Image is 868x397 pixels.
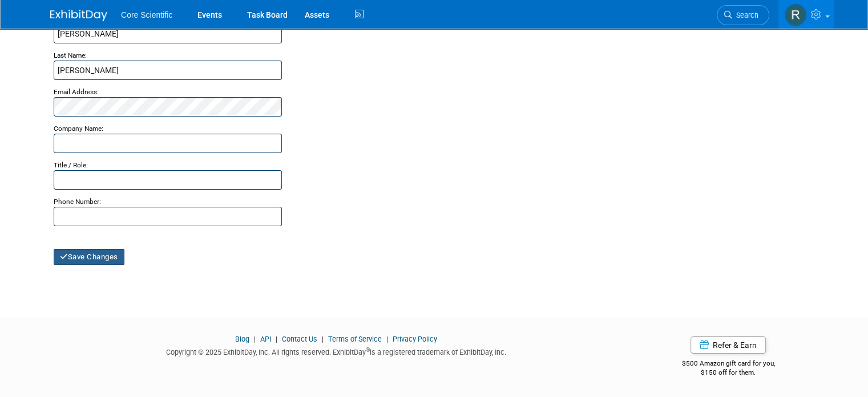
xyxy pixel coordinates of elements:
[54,88,99,96] small: Email Address:
[260,335,271,343] a: API
[319,335,326,343] span: |
[732,11,758,19] span: Search
[785,4,806,26] img: Rachel Wolff
[717,5,769,25] a: Search
[639,351,818,378] div: $500 Amazon gift card for you,
[251,335,259,343] span: |
[50,344,621,358] div: Copyright © 2025 ExhibitDay, Inc. All rights reserved. ExhibitDay is a registered trademark of Ex...
[50,10,107,21] img: ExhibitDay
[54,125,103,133] small: Company Name:
[282,335,317,343] a: Contact Us
[393,335,437,343] a: Privacy Policy
[54,161,88,169] small: Title / Role:
[54,51,87,59] small: Last Name:
[235,335,249,343] a: Blog
[639,368,818,378] div: $150 off for them.
[121,10,172,19] span: Core Scientific
[54,249,124,265] button: Save Changes
[691,336,766,354] a: Refer & Earn
[273,335,280,343] span: |
[366,347,370,353] sup: ®
[54,198,101,206] small: Phone Number:
[328,335,382,343] a: Terms of Service
[383,335,391,343] span: |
